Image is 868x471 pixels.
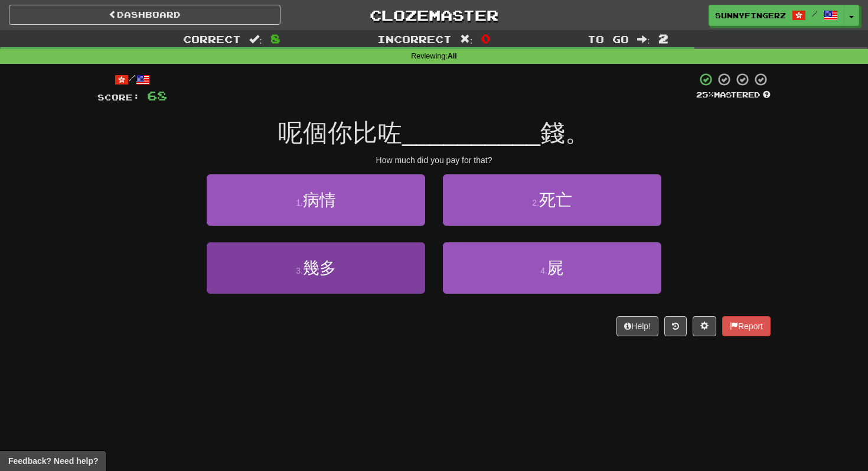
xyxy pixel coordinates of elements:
a: Clozemaster [298,5,570,25]
small: 3 . [296,266,303,275]
button: 4.屍 [443,242,661,294]
span: / [812,9,818,18]
span: Correct [183,33,241,45]
span: Score: [97,92,140,102]
button: Round history (alt+y) [664,316,687,336]
small: 4 . [540,266,547,275]
span: 2 [658,31,668,46]
span: 幾多 [303,259,336,277]
img: website_grey.svg [19,31,28,40]
small: 2 . [532,198,539,207]
span: Incorrect [377,33,452,45]
span: Open feedback widget [8,455,98,467]
span: __________ [402,119,540,147]
strong: All [448,52,457,60]
span: 0 [481,31,491,46]
span: : [249,34,262,44]
span: 25 % [696,90,714,99]
span: 死亡 [539,191,572,209]
a: sunnyfingerz / [709,5,844,26]
div: Domain Overview [47,70,106,77]
button: 2.死亡 [443,174,661,226]
div: Mastered [696,90,771,100]
span: 屍 [547,259,564,277]
span: : [637,34,650,44]
div: v 4.0.25 [33,19,58,28]
span: 8 [270,31,280,46]
button: Help! [616,316,658,336]
div: Domain: [DOMAIN_NAME] [31,31,130,40]
button: 1.病情 [207,174,425,226]
span: 呢個你比咗 [278,119,402,147]
button: 3.幾多 [207,242,425,294]
button: Report [722,316,771,336]
a: Dashboard [9,5,280,25]
small: 1 . [296,198,303,207]
span: 病情 [303,191,336,209]
span: : [460,34,473,44]
img: tab_keywords_by_traffic_grey.svg [119,69,129,78]
img: tab_domain_overview_orange.svg [34,69,44,78]
span: To go [588,33,629,45]
span: 錢。 [540,119,590,147]
span: sunnyfingerz [715,10,786,21]
div: How much did you pay for that? [97,154,771,166]
div: Keywords by Traffic [132,70,195,77]
span: 68 [147,88,167,103]
div: / [97,72,167,87]
img: logo_orange.svg [19,19,28,28]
